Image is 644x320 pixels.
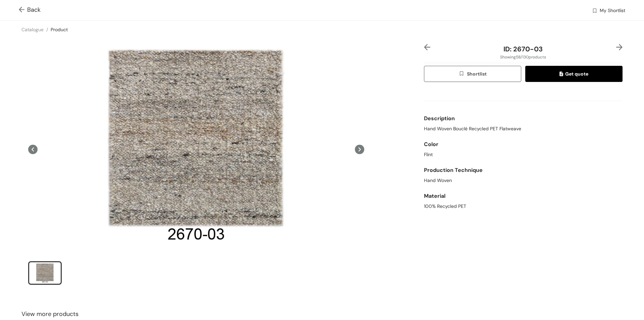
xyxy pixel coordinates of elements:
[503,45,543,53] span: ID: 2670-03
[28,261,62,285] li: slide item 1
[424,177,623,184] div: Hand Woven
[424,151,623,158] div: Flint
[559,70,588,78] span: Get quote
[592,8,598,15] img: wishlist
[46,27,48,33] span: /
[19,7,27,14] img: Go back
[500,54,546,60] span: Showing 58 / 130 products
[525,66,623,82] button: quoteGet quote
[424,66,521,82] button: wishlistShortlist
[424,112,623,125] div: Description
[424,125,521,132] span: Hand Woven Bouclé Recycled PET Flatweave
[424,138,623,151] div: Color
[19,5,41,14] span: Back
[459,71,467,78] img: wishlist
[559,72,565,78] img: quote
[21,27,44,33] a: Catalogue
[51,27,68,33] a: Product
[424,44,430,50] img: left
[21,310,78,319] span: View more products
[424,189,623,203] div: Material
[616,44,623,50] img: right
[600,7,625,15] span: My Shortlist
[424,203,623,210] div: 100% Recycled PET
[459,70,486,78] span: Shortlist
[424,164,623,177] div: Production Technique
